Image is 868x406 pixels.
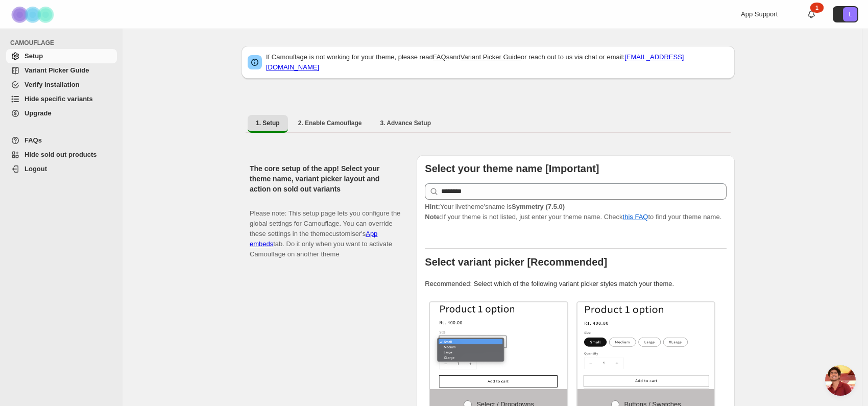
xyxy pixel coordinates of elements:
p: Recommended: Select which of the following variant picker styles match your theme. [425,279,727,289]
a: FAQs [433,53,450,61]
p: Please note: This setup page lets you configure the global settings for Camouflage. You can overr... [250,198,400,259]
img: Camouflage [8,1,59,29]
a: FAQs [6,133,117,148]
span: Hide specific variants [25,95,93,103]
span: Verify Installation [25,81,80,88]
span: 1. Setup [256,119,280,127]
span: 3. Advance Setup [380,119,431,127]
span: FAQs [25,136,42,144]
a: 1 [806,9,816,19]
img: Buttons / Swatches [577,302,715,389]
span: Hide sold out products [25,151,97,158]
a: Setup [6,49,117,63]
div: Open chat [825,365,856,396]
a: Hide specific variants [6,92,117,106]
span: Upgrade [25,109,52,117]
a: Variant Picker Guide [461,53,521,61]
span: Avatar with initials L [843,7,857,21]
a: Upgrade [6,106,117,121]
p: If Camouflage is not working for your theme, please read and or reach out to us via chat or email: [266,52,729,73]
b: Select variant picker [Recommended] [425,256,607,268]
b: Select your theme name [Important] [425,163,599,174]
span: 2. Enable Camouflage [298,119,362,127]
text: L [849,11,852,17]
div: 1 [810,3,824,13]
a: this FAQ [623,213,648,221]
h2: The core setup of the app! Select your theme name, variant picker layout and action on sold out v... [250,163,400,194]
span: Logout [25,165,47,173]
a: Variant Picker Guide [6,63,117,78]
strong: Symmetry (7.5.0) [512,203,565,210]
span: App Support [741,10,778,18]
span: Setup [25,52,43,60]
p: If your theme is not listed, just enter your theme name. Check to find your theme name. [425,202,727,222]
span: CAMOUFLAGE [10,39,117,47]
span: Variant Picker Guide [25,66,89,74]
a: Verify Installation [6,78,117,92]
strong: Note: [425,213,442,221]
a: Hide sold out products [6,148,117,162]
img: Select / Dropdowns [430,302,567,389]
strong: Hint: [425,203,440,210]
span: Your live theme's name is [425,203,565,210]
button: Avatar with initials L [833,6,858,22]
a: Logout [6,162,117,176]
